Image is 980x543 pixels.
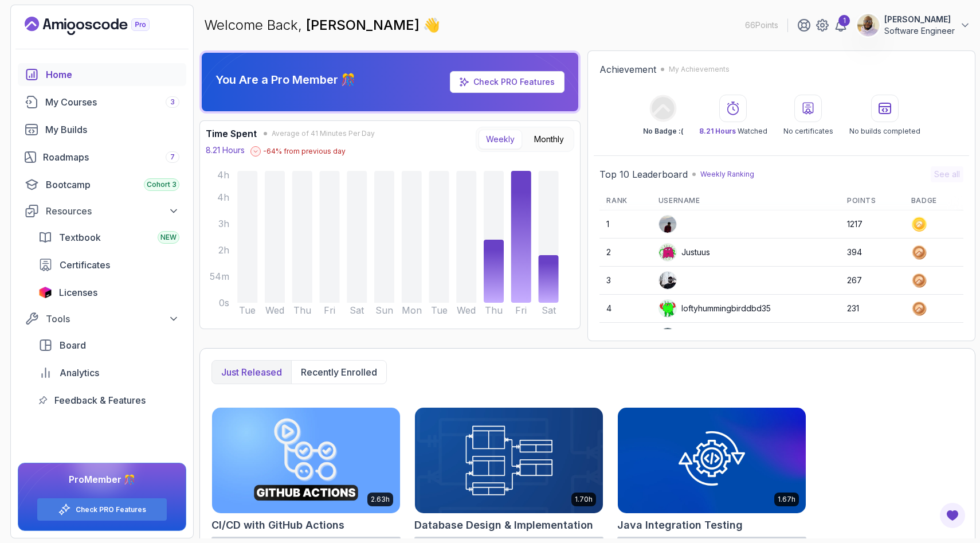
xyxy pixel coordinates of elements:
a: Check PRO Features [76,505,146,514]
span: Textbook [59,231,101,244]
img: default monster avatar [659,244,676,261]
img: default monster avatar [659,300,676,317]
td: 2 [599,239,651,267]
p: No Badge :( [643,127,683,136]
tspan: Thu [485,304,503,316]
span: Feedback & Features [54,393,146,407]
span: [PERSON_NAME] [306,17,423,33]
p: Software Engineer [884,25,955,37]
tspan: Wed [265,304,284,316]
a: bootcamp [18,173,186,196]
p: 66 Points [745,19,778,31]
th: Rank [599,192,651,210]
button: Recently enrolled [291,361,386,384]
a: home [18,63,186,86]
td: 3 [599,267,651,295]
td: 231 [840,295,904,323]
span: Average of 41 Minutes Per Day [272,129,375,138]
td: 394 [840,239,904,267]
img: user profile image [659,272,676,289]
a: roadmaps [18,146,186,169]
p: 1.70h [575,495,593,504]
p: 2.63h [371,495,390,504]
a: board [32,334,186,357]
tspan: Thu [293,304,311,316]
p: Weekly Ranking [700,170,754,179]
p: Watched [699,127,767,136]
tspan: Tue [431,304,448,316]
tspan: 54m [210,271,229,282]
h2: Achievement [599,62,656,76]
img: user profile image [659,328,676,345]
a: textbook [32,226,186,249]
div: Roadmaps [43,150,179,164]
a: analytics [32,361,186,384]
tspan: Fri [515,304,527,316]
td: 1 [599,210,651,239]
span: Cohort 3 [147,180,177,189]
span: NEW [160,233,177,242]
h2: CI/CD with GitHub Actions [211,517,344,533]
h2: Java Integration Testing [617,517,743,533]
a: builds [18,118,186,141]
td: 267 [840,267,904,295]
div: Resources [46,204,179,218]
td: 1217 [840,210,904,239]
th: Points [840,192,904,210]
img: jetbrains icon [38,287,52,298]
td: 5 [599,323,651,351]
span: Analytics [60,366,99,380]
div: My Builds [45,123,179,136]
th: Username [652,192,840,210]
td: 214 [840,323,904,351]
span: 3 [170,97,175,107]
a: 1 [834,18,848,32]
a: licenses [32,281,186,304]
tspan: 0s [219,297,229,308]
p: Recently enrolled [301,365,377,379]
span: Licenses [59,286,97,299]
p: 1.67h [778,495,795,504]
span: Certificates [60,258,110,272]
button: Just released [212,361,291,384]
p: -64 % from previous day [263,147,346,156]
a: feedback [32,389,186,412]
tspan: 4h [217,192,229,203]
a: Check PRO Features [450,71,565,93]
button: Weekly [479,130,522,149]
p: Welcome Back, [204,16,440,34]
div: 1 [838,15,850,26]
p: No certificates [783,127,833,136]
button: Resources [18,201,186,221]
span: Board [60,338,86,352]
a: Check PRO Features [473,77,555,87]
div: loftyhummingbirddbd35 [658,299,771,318]
p: [PERSON_NAME] [884,14,955,25]
a: certificates [32,253,186,276]
img: Database Design & Implementation card [415,408,603,513]
tspan: 4h [217,169,229,181]
tspan: Tue [239,304,256,316]
div: Home [46,68,179,81]
tspan: 3h [218,218,229,229]
tspan: Sat [350,304,364,316]
p: My Achievements [669,65,730,74]
div: silentjackalcf1a1 [658,327,740,346]
img: user profile image [857,14,879,36]
button: Monthly [527,130,571,149]
div: Tools [46,312,179,326]
span: 7 [170,153,175,162]
p: You Are a Pro Member 🎊 [215,72,355,88]
span: 👋 [423,16,441,35]
tspan: 2h [218,244,229,256]
p: Just released [221,365,282,379]
span: 8.21 Hours [699,127,736,135]
th: Badge [904,192,963,210]
h2: Database Design & Implementation [414,517,593,533]
img: CI/CD with GitHub Actions card [212,408,400,513]
button: Tools [18,308,186,329]
div: Bootcamp [46,178,179,192]
img: user profile image [659,216,676,233]
p: No builds completed [849,127,920,136]
tspan: Fri [324,304,335,316]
